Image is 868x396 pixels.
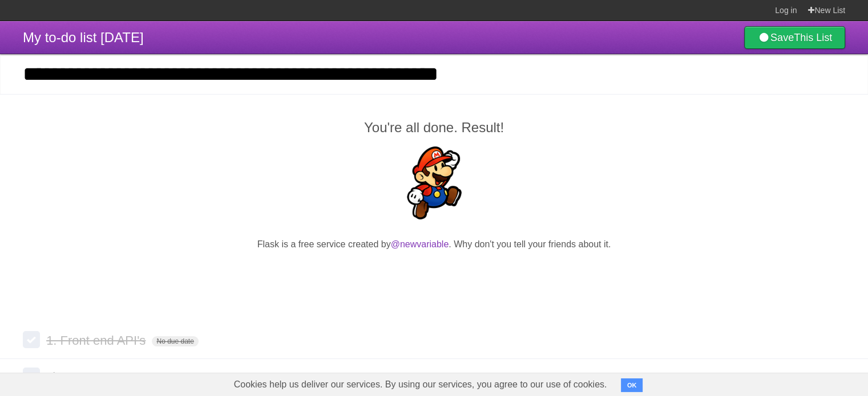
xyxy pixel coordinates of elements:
a: @newvariable [391,239,449,249]
h2: You're all done. Result! [23,117,845,138]
span: Cookies help us deliver our services. By using our services, you agree to our use of cookies. [223,373,619,396]
a: SaveThis List [744,26,845,49]
span: 1. Front end API's [46,333,148,348]
b: This List [794,32,832,43]
label: Done [23,368,40,385]
label: Done [23,331,40,348]
iframe: X Post Button [414,266,455,281]
span: My to-do list [DATE] [23,30,144,45]
p: Flask is a free service created by . Why don't you tell your friends about it. [23,238,845,251]
span: No due date [152,336,198,346]
span: sk [46,370,62,384]
button: OK [621,378,643,392]
img: Super Mario [398,146,471,219]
